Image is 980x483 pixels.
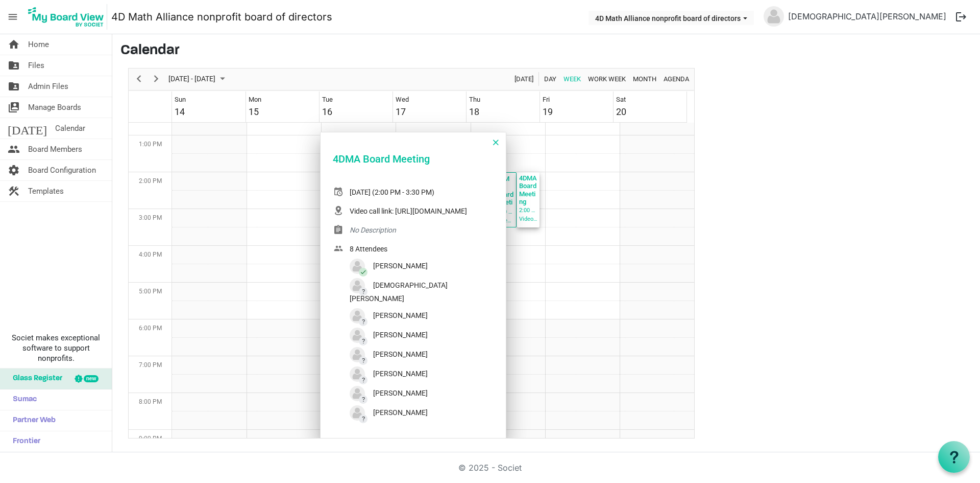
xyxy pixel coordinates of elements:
[350,308,497,324] div: [PERSON_NAME]
[950,6,972,28] button: logout
[350,366,365,382] img: no-profile-picture.svg
[359,376,367,384] span: ?
[55,118,85,139] span: Calendar
[469,105,479,119] div: 18
[663,73,690,85] span: Agenda
[662,73,691,85] button: Agenda
[632,73,657,85] span: Month
[28,97,81,118] span: Manage Boards
[139,361,162,369] span: 7:00 PM
[350,226,398,234] span: No Description
[28,76,68,97] span: Admin Files
[586,73,628,85] button: Work Week
[139,435,162,442] span: 9:00 PM
[562,73,582,85] span: Week
[396,95,409,105] div: Wed
[350,386,497,401] div: [PERSON_NAME]
[5,333,107,363] span: Societ makes exceptional software to support nonprofits.
[359,356,367,365] span: ?
[167,73,230,85] button: September 2025
[148,68,165,90] div: next period
[616,105,626,119] div: 20
[350,259,365,274] img: no-profile-picture.svg
[350,347,365,362] img: no-profile-picture.svg
[322,95,333,105] div: Tue
[359,287,367,296] span: ?
[396,105,406,119] div: 17
[350,187,434,198] div: [DATE] (2:00 PM - 3:30 PM)
[139,141,162,148] span: 1:00 PM
[543,73,557,85] span: Day
[139,177,162,185] span: 2:00 PM
[132,73,146,85] button: Previous
[8,389,37,410] span: Sumac
[350,278,497,304] div: [DEMOGRAPHIC_DATA][PERSON_NAME]
[28,139,82,159] span: Board Members
[519,215,537,224] div: Video call link: [URL][DOMAIN_NAME]
[3,7,22,27] span: menu
[587,73,627,85] span: Work Week
[25,4,107,30] img: My Board View Logo
[8,55,20,76] span: folder_shared
[350,405,365,421] img: no-profile-picture.svg
[139,325,162,332] span: 6:00 PM
[350,347,497,362] div: [PERSON_NAME]
[616,95,626,105] div: Sat
[350,308,365,324] img: no-profile-picture.svg
[334,244,350,425] span: people
[350,386,365,401] img: no-profile-picture.svg
[350,244,497,255] div: 8 Attendees
[513,73,534,85] span: [DATE]
[469,95,480,105] div: Thu
[28,181,64,201] span: Templates
[488,135,503,150] button: Close
[8,431,40,452] span: Frontier
[350,278,365,293] img: no-profile-picture.svg
[249,105,259,119] div: 15
[333,151,494,167] div: 4DMA Board Meeting
[8,118,47,139] span: [DATE]
[139,214,162,221] span: 3:00 PM
[519,206,537,215] div: 2:00 PM - 3:30 PM
[8,369,62,389] span: Glass Register
[359,317,367,326] span: ?
[350,405,497,421] div: [PERSON_NAME]
[249,95,261,105] div: Mon
[359,415,367,423] span: ?
[150,73,163,85] button: Next
[543,105,553,119] div: 19
[139,251,162,258] span: 4:00 PM
[350,366,497,382] div: [PERSON_NAME]
[764,6,784,27] img: no-profile-picture.svg
[322,105,332,119] div: 16
[111,7,332,27] a: 4D Math Alliance nonprofit board of directors
[175,105,185,119] div: 14
[350,206,467,217] div: Video call link: [URL][DOMAIN_NAME]
[631,73,658,85] button: Month
[120,42,972,60] h3: Calendar
[8,97,20,118] span: switch_account
[8,139,20,159] span: people
[28,160,96,180] span: Board Configuration
[519,172,537,206] div: 4DMA Board Meeting
[784,6,950,27] a: [DEMOGRAPHIC_DATA][PERSON_NAME]
[128,68,695,439] div: Week of September 19, 2025
[543,73,558,85] button: Day
[543,95,550,105] div: Fri
[175,95,186,105] div: Sun
[359,268,367,277] span: check
[517,172,540,227] div: 4DMA Board Meeting Begin From Thursday, September 18, 2025 at 2:00:00 PM GMT-07:00 Ends At Thursd...
[8,160,20,180] span: settings
[28,55,44,76] span: Files
[25,4,111,30] a: My Board View Logo
[350,328,365,343] img: no-profile-picture.svg
[458,463,522,473] a: © 2025 - Societ
[350,259,497,274] div: [PERSON_NAME]
[84,375,99,382] div: new
[359,337,367,346] span: ?
[139,398,162,405] span: 8:00 PM
[167,73,216,85] span: [DATE] - [DATE]
[130,68,148,90] div: previous period
[8,181,20,201] span: construction
[28,34,49,55] span: Home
